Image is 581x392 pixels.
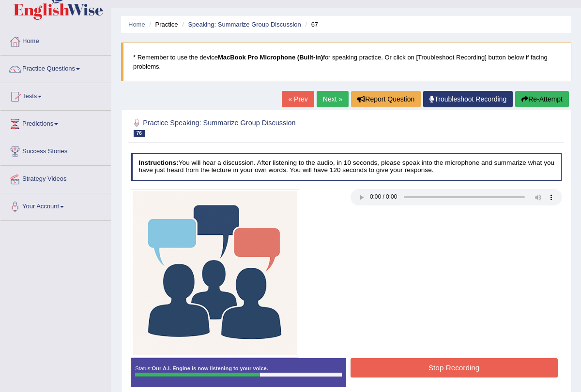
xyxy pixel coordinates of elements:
[138,159,178,166] b: Instructions:
[423,91,513,107] a: Troubleshoot Recording
[121,43,571,81] blockquote: * Remember to use the device for speaking practice. Or click on [Troubleshoot Recording] button b...
[351,358,558,377] button: Stop Recording
[351,91,421,107] button: Report Question
[134,130,145,137] span: 76
[131,117,398,137] h2: Practice Speaking: Summarize Group Discussion
[131,358,346,387] div: Status:
[188,21,301,28] a: Speaking: Summarize Group Discussion
[131,153,562,181] h4: You will hear a discussion. After listening to the audio, in 10 seconds, please speak into the mi...
[0,193,111,218] a: Your Account
[147,20,178,29] li: Practice
[515,91,569,107] button: Re-Attempt
[303,20,318,29] li: 67
[0,56,111,80] a: Practice Questions
[0,28,111,52] a: Home
[0,83,111,107] a: Tests
[0,166,111,190] a: Strategy Videos
[218,54,323,61] b: MacBook Pro Microphone (Built-in)
[282,91,314,107] a: « Prev
[317,91,349,107] a: Next »
[0,138,111,162] a: Success Stories
[152,365,268,371] strong: Our A.I. Engine is now listening to your voice.
[128,21,145,28] a: Home
[0,111,111,135] a: Predictions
